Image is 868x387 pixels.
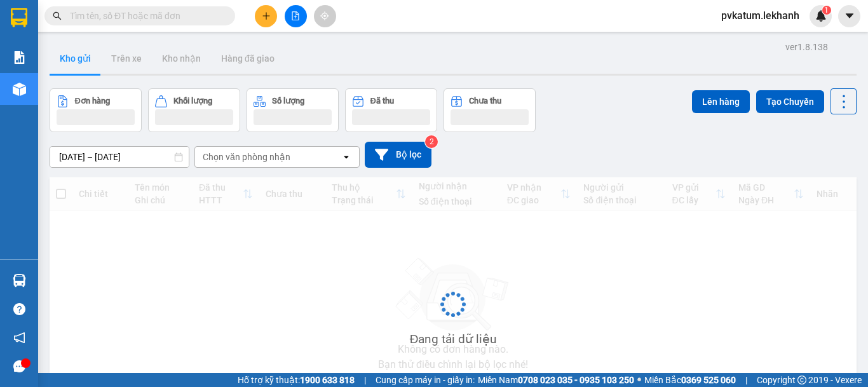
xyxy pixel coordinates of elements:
[838,5,860,27] button: caret-down
[756,90,824,113] button: Tạo Chuyến
[745,373,747,387] span: |
[644,373,736,387] span: Miền Bắc
[255,5,277,27] button: plus
[203,151,290,163] div: Chọn văn phòng nhận
[13,83,26,96] img: warehouse-icon
[13,303,25,315] span: question-circle
[148,88,240,132] button: Khối lượng
[50,43,101,74] button: Kho gửi
[272,97,304,105] div: Số lượng
[238,373,355,387] span: Hỗ trợ kỹ thuật:
[681,375,736,385] strong: 0369 525 060
[70,9,220,23] input: Tìm tên, số ĐT hoặc mã đơn
[13,274,26,287] img: warehouse-icon
[314,5,336,27] button: aim
[410,330,497,349] div: Đang tải dữ liệu
[711,8,810,24] span: pvkatum.lekhanh
[797,376,806,384] span: copyright
[262,11,271,20] span: plus
[425,135,438,148] sup: 2
[285,5,307,27] button: file-add
[637,377,641,383] span: ⚪️
[341,152,351,162] svg: open
[211,43,285,74] button: Hàng đã giao
[50,88,142,132] button: Đơn hàng
[692,90,750,113] button: Lên hàng
[376,373,475,387] span: Cung cấp máy in - giấy in:
[844,10,855,22] span: caret-down
[370,97,394,105] div: Đã thu
[822,6,831,15] sup: 1
[50,147,189,167] input: Select a date range.
[53,11,62,20] span: search
[247,88,339,132] button: Số lượng
[444,88,536,132] button: Chưa thu
[815,10,827,22] img: icon-new-feature
[364,373,366,387] span: |
[291,11,300,20] span: file-add
[13,51,26,64] img: solution-icon
[11,8,27,27] img: logo-vxr
[824,6,829,15] span: 1
[13,332,25,344] span: notification
[75,97,110,105] div: Đơn hàng
[152,43,211,74] button: Kho nhận
[345,88,437,132] button: Đã thu
[785,40,828,54] div: ver 1.8.138
[365,142,431,168] button: Bộ lọc
[469,97,501,105] div: Chưa thu
[13,360,25,372] span: message
[101,43,152,74] button: Trên xe
[478,373,634,387] span: Miền Nam
[320,11,329,20] span: aim
[173,97,212,105] div: Khối lượng
[300,375,355,385] strong: 1900 633 818
[518,375,634,385] strong: 0708 023 035 - 0935 103 250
